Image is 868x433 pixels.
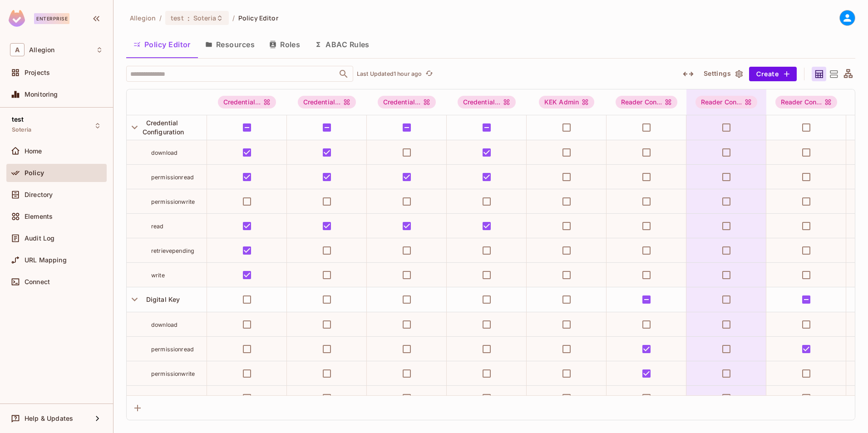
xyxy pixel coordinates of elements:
[151,198,195,205] span: permissionwrite
[749,67,797,81] button: Create
[25,91,58,98] span: Monitoring
[29,46,54,54] span: Workspace: Allegion
[695,96,758,108] div: Reader Con...
[298,96,356,108] span: Credential Configuration Factory
[151,321,178,328] span: download
[130,14,156,22] span: the active workspace
[262,33,307,56] button: Roles
[422,69,434,79] span: Click to refresh data
[378,96,436,108] div: Credential...
[357,70,422,78] p: Last Updated 1 hour ago
[159,14,162,22] li: /
[151,247,194,254] span: retrievepending
[25,148,42,155] span: Home
[198,33,262,56] button: Resources
[425,69,433,79] span: refresh
[25,191,53,198] span: Directory
[238,14,278,22] span: Policy Editor
[151,395,170,402] span: upload
[25,278,50,285] span: Connect
[307,33,377,56] button: ABAC Rules
[337,68,350,80] button: Open
[25,169,44,177] span: Policy
[12,116,24,123] span: test
[25,213,53,220] span: Elements
[126,33,198,56] button: Policy Editor
[9,10,25,27] img: SReyMgAAAABJRU5ErkJggg==
[10,43,25,56] span: A
[424,69,434,79] button: refresh
[539,96,594,108] div: KEK Admin
[34,13,69,24] div: Enterprise
[151,272,165,279] span: write
[616,96,678,108] div: Reader Con...
[695,96,758,108] span: Reader Configuration Factory
[151,346,194,353] span: permissionread
[775,96,838,108] div: Reader Con...
[151,223,164,230] span: read
[143,295,180,303] span: Digital Key
[151,149,178,156] span: download
[193,14,216,22] span: Soteria
[171,14,184,22] span: test
[458,96,516,108] span: Credential Configuration User
[25,69,50,76] span: Projects
[25,256,67,264] span: URL Mapping
[12,126,31,133] span: Soteria
[151,370,195,377] span: permissionwrite
[151,174,194,181] span: permissionread
[775,96,838,108] span: Reader Configuration Read Only User
[25,235,54,242] span: Audit Log
[298,96,356,108] div: Credential...
[616,96,678,108] span: Reader Configuration Admin
[232,14,235,22] li: /
[218,96,276,108] span: Credential Configuration Admin
[218,96,276,108] div: Credential...
[143,119,184,136] span: Credential Configuration
[700,67,745,81] button: Settings
[378,96,436,108] span: Credential Configuration Read Only User
[187,15,190,22] span: :
[25,415,73,422] span: Help & Updates
[458,96,516,108] div: Credential...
